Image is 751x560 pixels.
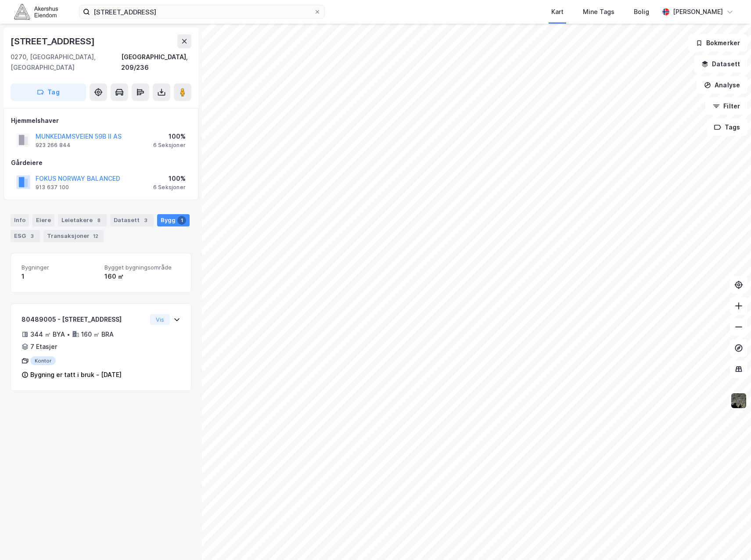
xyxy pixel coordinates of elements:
div: 3 [141,216,150,225]
div: 100% [153,131,186,142]
div: 923 266 844 [36,142,71,149]
div: Hjemmelshaver [11,115,191,126]
span: Bygninger [22,264,97,271]
div: 8 [94,216,103,225]
div: ESG [11,230,40,242]
img: akershus-eiendom-logo.9091f326c980b4bce74ccdd9f866810c.svg [14,4,58,19]
div: 160 ㎡ [104,271,180,282]
div: 6 Seksjoner [153,142,186,149]
div: Bygning er tatt i bruk - [DATE] [30,370,122,380]
div: Mine Tags [583,7,614,17]
div: [STREET_ADDRESS] [11,34,97,48]
div: Kart [551,7,564,17]
div: • [67,331,70,338]
button: Tag [11,83,86,101]
button: Bokmerker [688,34,747,52]
span: Bygget bygningsområde [104,264,180,271]
button: Datasett [694,55,747,73]
div: 6 Seksjoner [153,184,186,191]
div: Leietakere [58,214,107,226]
div: 160 ㎡ BRA [81,329,114,340]
div: 1 [22,271,97,282]
div: 12 [91,232,100,241]
button: Analyse [697,76,747,94]
button: Filter [705,97,747,115]
div: Gårdeiere [11,158,191,168]
div: 1 [177,216,186,225]
div: 80489005 - [STREET_ADDRESS] [22,314,147,325]
div: Kontrollprogram for chat [707,518,751,560]
div: 0270, [GEOGRAPHIC_DATA], [GEOGRAPHIC_DATA] [11,52,121,73]
button: Vis [150,314,170,325]
div: 913 637 100 [36,184,69,191]
div: Info [11,214,29,226]
div: [PERSON_NAME] [673,7,723,17]
div: [GEOGRAPHIC_DATA], 209/236 [121,52,191,73]
input: Søk på adresse, matrikkel, gårdeiere, leietakere eller personer [90,5,314,18]
div: 3 [28,232,36,241]
div: Datasett [110,214,154,226]
iframe: Chat Widget [707,518,751,560]
img: 9k= [730,392,747,409]
div: Bygg [157,214,190,226]
div: Transaksjoner [43,230,104,242]
div: 100% [153,173,186,184]
div: Eiere [32,214,54,226]
div: 7 Etasjer [30,341,57,352]
div: Bolig [634,7,649,17]
button: Tags [707,118,747,136]
div: 344 ㎡ BYA [30,329,65,340]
